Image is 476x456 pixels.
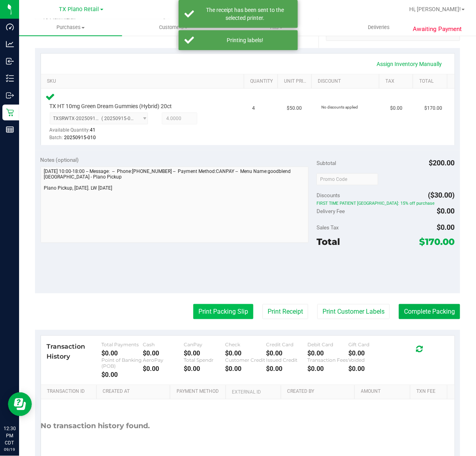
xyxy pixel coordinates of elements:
[6,74,14,82] inline-svg: Inventory
[59,6,99,13] span: TX Plano Retail
[102,342,143,348] div: Total Payments
[122,19,225,36] a: Customers
[437,223,455,231] span: $0.00
[6,109,14,116] inline-svg: Retail
[349,357,390,363] div: Voided
[50,135,63,140] span: Batch:
[184,365,225,373] div: $0.00
[47,78,241,85] a: SKU
[225,342,266,348] div: Check
[317,160,336,166] span: Subtotal
[50,103,172,110] span: TX HT 10mg Green Dream Gummies (Hybrid) 20ct
[41,157,79,163] span: Notes (optional)
[90,127,96,133] span: 41
[102,350,143,357] div: $0.00
[317,188,340,202] span: Discounts
[307,350,349,357] div: $0.00
[102,371,143,379] div: $0.00
[328,19,431,36] a: Deliveries
[386,78,410,85] a: Tax
[317,173,378,185] input: Promo Code
[225,357,266,363] div: Customer Credit
[253,105,255,112] span: 4
[266,357,308,363] div: Issued Credit
[103,389,167,395] a: Created At
[409,6,461,12] span: Hi, [PERSON_NAME]!
[193,304,253,319] button: Print Packing Slip
[399,304,460,319] button: Complete Packing
[318,78,377,85] a: Discount
[262,304,308,319] button: Print Receipt
[6,40,14,48] inline-svg: Analytics
[266,365,308,373] div: $0.00
[184,350,225,357] div: $0.00
[6,57,14,65] inline-svg: Inbound
[41,400,150,453] div: No transaction history found.
[225,350,266,357] div: $0.00
[284,78,309,85] a: Unit Price
[6,126,14,134] inline-svg: Reports
[429,159,455,167] span: $200.00
[198,36,292,44] div: Printing labels!
[361,389,407,395] a: Amount
[307,365,349,373] div: $0.00
[4,425,16,446] p: 12:30 PM CDT
[349,342,390,348] div: Gift Card
[349,350,390,357] div: $0.00
[287,105,302,112] span: $50.00
[349,365,390,373] div: $0.00
[266,342,308,348] div: Credit Card
[6,91,14,99] inline-svg: Outbound
[266,350,308,357] div: $0.00
[8,392,32,416] iframe: Resource center
[317,201,455,207] span: FIRST TIME PATIENT [GEOGRAPHIC_DATA]: 15% off purchase
[307,342,349,348] div: Debit Card
[420,78,444,85] a: Total
[357,24,400,31] span: Deliveries
[307,357,349,363] div: Transaction Fees
[177,389,223,395] a: Payment Method
[143,342,184,348] div: Cash
[225,385,281,400] th: External ID
[416,389,444,395] a: Txn Fee
[317,236,340,247] span: Total
[184,342,225,348] div: CanPay
[198,6,292,22] div: The receipt has been sent to the selected printer.
[19,19,122,36] a: Purchases
[225,365,266,373] div: $0.00
[317,224,339,231] span: Sales Tax
[6,23,14,31] inline-svg: Dashboard
[143,350,184,357] div: $0.00
[437,207,455,215] span: $0.00
[102,357,143,369] div: Point of Banking (POB)
[184,357,225,363] div: Total Spendr
[122,24,225,31] span: Customers
[321,105,358,109] span: No discounts applied
[390,105,402,112] span: $0.00
[143,365,184,373] div: $0.00
[287,389,352,395] a: Created By
[19,24,122,31] span: Purchases
[317,208,345,214] span: Delivery Fee
[425,105,443,112] span: $170.00
[420,236,455,247] span: $170.00
[250,78,274,85] a: Quantity
[64,135,96,140] span: 20250915-010
[4,446,16,452] p: 09/19
[50,124,153,140] div: Available Quantity:
[372,57,447,71] a: Assign Inventory Manually
[317,304,390,319] button: Print Customer Labels
[47,389,93,395] a: Transaction ID
[143,357,184,363] div: AeroPay
[413,25,462,34] span: Awaiting Payment
[428,191,455,199] span: ($30.00)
